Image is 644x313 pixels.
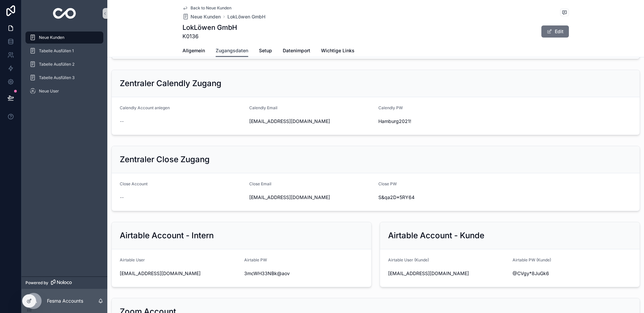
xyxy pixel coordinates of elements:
[120,257,145,262] span: Airtable User
[39,35,64,40] span: Neue Kunden
[216,45,248,57] a: Zugangsdaten
[191,13,221,20] span: Neue Kunden
[388,230,484,241] h2: Airtable Account - Kunde
[182,47,205,54] span: Allgemein
[39,62,74,67] span: Tabelle Ausfüllen 2
[53,8,76,19] img: App logo
[39,48,74,54] span: Tabelle Ausfüllen 1
[378,181,397,186] span: Close PW
[249,181,271,186] span: Close Email
[244,270,363,277] span: 3mcWH33NBk@aov
[388,270,507,277] span: [EMAIL_ADDRESS][DOMAIN_NAME]
[249,194,373,201] span: [EMAIL_ADDRESS][DOMAIN_NAME]
[120,105,170,110] span: Calendly Account anlegen
[21,27,107,106] div: scrollable content
[25,45,103,57] a: Tabelle Ausfüllen 1
[120,194,124,201] span: --
[25,72,103,84] a: Tabelle Ausfüllen 3
[513,270,632,277] span: @CVgy*8JuGk6
[259,45,272,58] a: Setup
[182,45,205,58] a: Allgemein
[283,45,310,58] a: Datenimport
[249,118,373,125] span: [EMAIL_ADDRESS][DOMAIN_NAME]
[120,78,221,89] h2: Zentraler Calendly Zugang
[378,194,502,201] span: S&qa2D*5RY64
[25,85,103,97] a: Neue User
[25,58,103,70] a: Tabelle Ausfüllen 2
[25,32,103,44] a: Neue Kunden
[182,32,237,40] span: K0136
[120,181,148,186] span: Close Account
[39,88,59,94] span: Neue User
[541,25,569,38] button: Edit
[182,23,237,32] h1: LokLöwen GmbH
[120,230,214,241] h2: Airtable Account - Intern
[378,118,502,125] span: Hamburg2021!
[249,105,277,110] span: Calendly Email
[244,257,267,262] span: Airtable PW
[191,5,231,11] span: Back to Neue Kunden
[216,47,248,54] span: Zugangsdaten
[120,118,124,125] span: --
[21,276,107,289] a: Powered by
[321,47,355,54] span: Wichtige Links
[47,298,83,304] p: Fesma Accounts
[39,75,74,80] span: Tabelle Ausfüllen 3
[283,47,310,54] span: Datenimport
[388,257,429,262] span: Airtable User (Kunde)
[182,5,231,11] a: Back to Neue Kunden
[513,257,551,262] span: Airtable PW (Kunde)
[120,154,210,165] h2: Zentraler Close Zugang
[321,45,355,58] a: Wichtige Links
[120,270,239,277] span: [EMAIL_ADDRESS][DOMAIN_NAME]
[259,47,272,54] span: Setup
[227,13,265,20] a: LokLöwen GmbH
[182,13,221,20] a: Neue Kunden
[25,280,48,286] span: Powered by
[378,105,403,110] span: Calendly PW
